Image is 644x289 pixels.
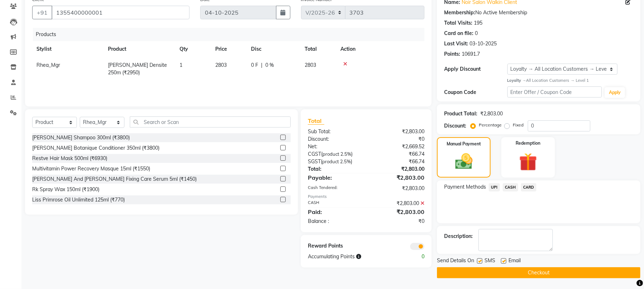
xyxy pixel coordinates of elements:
[507,78,633,84] div: All Location Customers → Level 1
[130,116,291,128] input: Search or Scan
[444,110,477,118] div: Product Total:
[308,151,321,157] span: CGST
[503,183,518,191] span: CASH
[437,267,640,278] button: Checkout
[303,242,366,250] div: Reward Points
[33,28,430,41] div: Products
[32,144,159,152] div: [PERSON_NAME] Botanique Conditioner 350ml (₹3800)
[32,155,107,162] div: Restve Hair Mask 500ml (₹6930)
[308,117,324,125] span: Total
[444,183,486,191] span: Payment Methods
[308,194,424,200] div: Payments
[479,122,502,128] label: Percentage
[366,143,430,150] div: ₹2,669.52
[336,41,424,57] th: Action
[265,61,274,69] span: 0 %
[303,135,366,143] div: Discount:
[32,186,99,193] div: Rk Spray Wax 150ml (₹1900)
[444,122,466,130] div: Discount:
[305,62,316,68] span: 2803
[444,9,475,16] div: Membership:
[175,41,211,57] th: Qty
[513,122,523,128] label: Fixed
[444,19,472,27] div: Total Visits:
[513,151,543,173] img: _gift.svg
[303,218,366,225] div: Balance :
[251,61,258,69] span: 0 F
[398,253,430,260] div: 0
[508,257,521,266] span: Email
[444,30,473,37] div: Card on file:
[366,200,430,207] div: ₹2,803.00
[303,150,366,158] div: ( )
[32,196,125,204] div: Liss Primrose Oil Unlimited 125ml (₹770)
[605,87,625,98] button: Apply
[489,183,500,191] span: UPI
[300,41,336,57] th: Total
[303,173,366,182] div: Payable:
[180,62,182,68] span: 1
[303,208,366,216] div: Paid:
[322,159,339,164] span: product
[507,86,602,98] input: Enter Offer / Coupon Code
[366,208,430,216] div: ₹2,803.00
[444,89,507,96] div: Coupon Code
[480,110,503,118] div: ₹2,803.00
[366,218,430,225] div: ₹0
[51,6,190,19] input: Search by Name/Mobile/Email/Code
[247,41,300,57] th: Disc
[444,233,473,240] div: Description:
[303,165,366,173] div: Total:
[366,150,430,158] div: ₹66.74
[444,9,633,16] div: No Active Membership
[303,143,366,150] div: Net:
[36,62,60,68] span: Rhea_Mgr
[303,253,398,260] div: Accumulating Points
[340,151,351,157] span: 2.5%
[32,6,52,19] button: +91
[323,151,339,157] span: product
[516,140,540,146] label: Redemption
[215,62,227,68] span: 2803
[32,175,197,183] div: [PERSON_NAME] And [PERSON_NAME] Fixing Care Serum 5ml (₹1450)
[108,62,167,76] span: [PERSON_NAME] Densite 250m (₹2950)
[32,165,150,173] div: Multivitamin Power Recovery Masque 15ml (₹1550)
[475,30,478,37] div: 0
[261,61,262,69] span: |
[447,141,481,147] label: Manual Payment
[462,50,480,58] div: 10691.7
[366,135,430,143] div: ₹0
[308,158,321,165] span: SGST
[521,183,536,191] span: CARD
[470,40,497,48] div: 03-10-2025
[366,173,430,182] div: ₹2,803.00
[366,128,430,135] div: ₹2,803.00
[340,159,351,164] span: 2.5%
[485,257,495,266] span: SMS
[507,78,526,83] strong: Loyalty →
[32,41,104,57] th: Stylist
[474,19,482,27] div: 195
[366,165,430,173] div: ₹2,803.00
[211,41,247,57] th: Price
[104,41,175,57] th: Product
[303,158,366,165] div: ( )
[437,257,474,266] span: Send Details On
[366,185,430,192] div: ₹2,803.00
[444,40,468,48] div: Last Visit:
[450,151,478,171] img: _cash.svg
[444,50,460,58] div: Points:
[366,158,430,165] div: ₹66.74
[32,134,130,141] div: [PERSON_NAME] Shampoo 300ml (₹3800)
[444,65,507,73] div: Apply Discount
[303,185,366,192] div: Cash Tendered:
[303,200,366,207] div: CASH
[303,128,366,135] div: Sub Total:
